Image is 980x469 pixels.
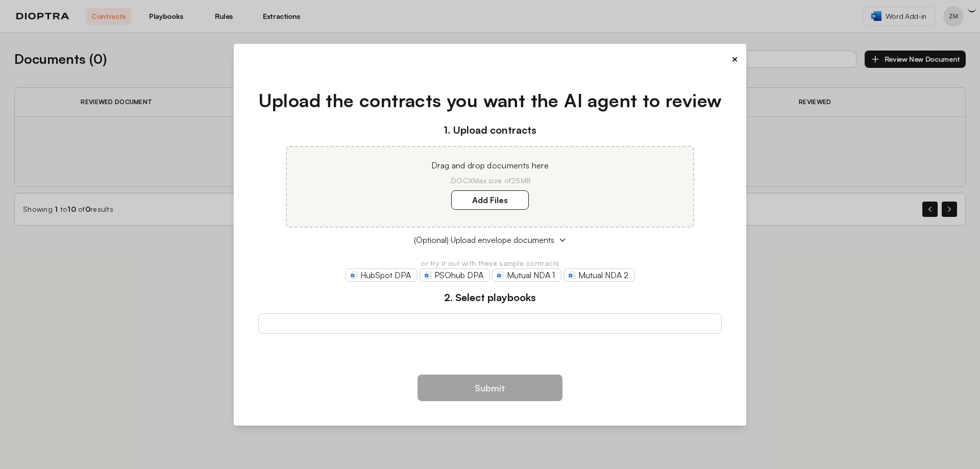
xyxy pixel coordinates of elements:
[451,190,529,210] label: Add Files
[258,258,722,268] p: or try it out with these sample contracts
[258,87,722,114] h1: Upload the contracts you want the AI agent to review
[299,176,681,186] p: .DOCX Max size of 25MB
[258,290,722,305] h3: 2. Select playbooks
[731,52,738,66] button: ×
[346,268,418,282] a: HubSpot DPA
[258,122,722,138] h3: 1. Upload contracts
[563,268,635,282] a: Mutual NDA 2
[414,234,554,246] span: (Optional) Upload envelope documents
[418,375,562,401] button: Submit
[420,268,490,282] a: PSOhub DPA
[258,234,722,246] button: (Optional) Upload envelope documents
[299,159,681,171] p: Drag and drop documents here
[492,268,561,282] a: Mutual NDA 1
